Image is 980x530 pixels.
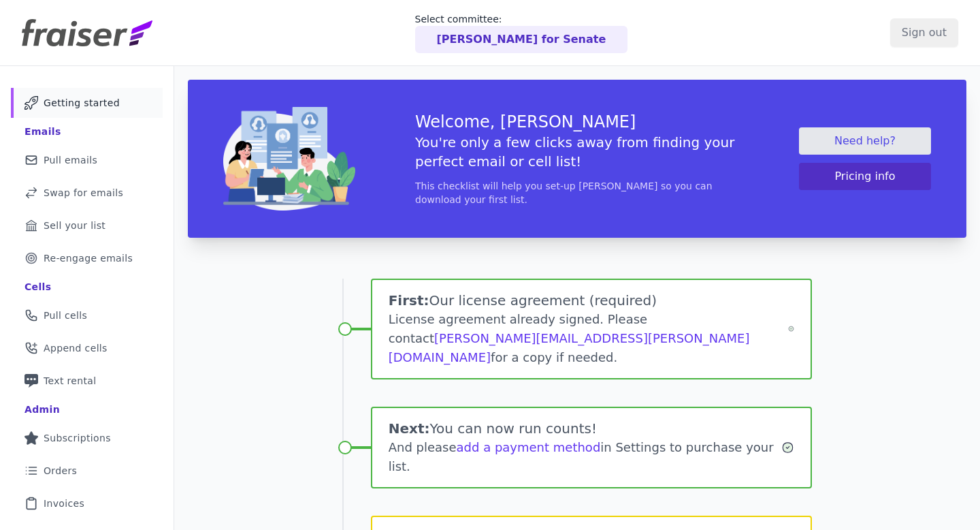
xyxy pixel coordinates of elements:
[44,153,97,167] span: Pull emails
[11,211,163,240] a: Sell your list
[11,300,163,330] a: Pull cells
[44,251,133,265] span: Re-engage emails
[44,374,97,388] span: Text rental
[415,12,628,53] a: Select committee: [PERSON_NAME] for Senate
[890,18,958,47] input: Sign out
[11,88,163,118] a: Getting started
[223,107,355,211] img: img
[11,145,163,175] a: Pull emails
[415,179,739,206] p: This checklist will help you set-up [PERSON_NAME] so you can download your first list.
[437,31,606,48] p: [PERSON_NAME] for Senate
[44,219,105,232] span: Sell your list
[415,12,628,26] p: Select committee:
[389,420,430,437] span: Next:
[44,309,87,322] span: Pull cells
[44,96,120,110] span: Getting started
[11,178,163,208] a: Swap for emails
[44,464,77,478] span: Orders
[24,403,60,416] div: Admin
[415,111,739,133] h3: Welcome, [PERSON_NAME]
[44,186,123,200] span: Swap for emails
[11,366,163,396] a: Text rental
[389,419,782,438] h1: You can now run counts!
[799,127,931,155] a: Need help?
[11,488,163,518] a: Invoices
[389,292,429,309] span: First:
[389,291,788,310] h1: Our license agreement (required)
[457,440,601,454] a: add a payment method
[24,125,61,138] div: Emails
[24,280,51,294] div: Cells
[11,423,163,453] a: Subscriptions
[44,431,111,445] span: Subscriptions
[389,331,750,364] a: [PERSON_NAME][EMAIL_ADDRESS][PERSON_NAME][DOMAIN_NAME]
[389,310,788,367] div: License agreement already signed. Please contact for a copy if needed.
[415,133,739,171] h5: You're only a few clicks away from finding your perfect email or cell list!
[44,341,108,355] span: Append cells
[389,438,782,476] div: And please in Settings to purchase your list.
[22,19,152,46] img: Fraiser Logo
[11,456,163,486] a: Orders
[799,163,931,190] button: Pricing info
[11,333,163,363] a: Append cells
[11,243,163,273] a: Re-engage emails
[44,497,84,510] span: Invoices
